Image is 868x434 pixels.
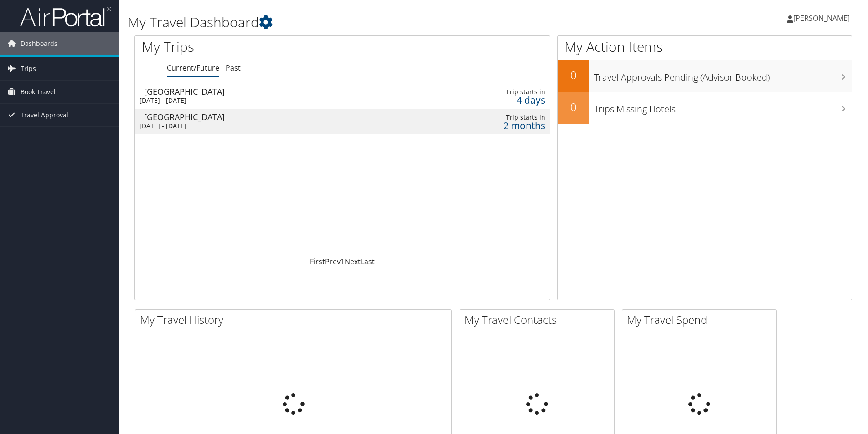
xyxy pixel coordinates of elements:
span: [PERSON_NAME] [793,13,850,23]
div: 2 months [444,121,545,130]
h3: Trips Missing Hotels [594,98,852,116]
a: Current/Future [167,63,219,73]
h3: Travel Approvals Pending (Advisor Booked) [594,66,852,84]
div: Trip starts in [444,88,545,96]
div: 4 days [444,96,545,104]
h2: My Travel Spend [627,312,776,328]
div: Trip starts in [444,113,545,121]
h1: My Action Items [558,37,852,56]
h2: My Travel Contacts [465,312,614,328]
a: First [310,257,325,267]
a: 1 [341,257,345,267]
img: airportal-logo.png [20,6,111,27]
div: [GEOGRAPHIC_DATA] [144,87,395,96]
a: Prev [325,257,341,267]
span: Travel Approval [21,104,68,126]
span: Dashboards [21,32,57,55]
h2: My Travel History [140,312,451,328]
h1: My Trips [142,37,370,56]
span: Trips [21,57,36,80]
a: 0Trips Missing Hotels [558,92,852,124]
a: Past [226,63,241,73]
h1: My Travel Dashboard [128,13,615,32]
h2: 0 [558,67,589,83]
a: Next [345,257,361,267]
div: [DATE] - [DATE] [139,96,390,105]
a: 0Travel Approvals Pending (Advisor Booked) [558,60,852,92]
div: [GEOGRAPHIC_DATA] [144,113,395,121]
div: [DATE] - [DATE] [139,122,390,130]
h2: 0 [558,99,589,115]
a: [PERSON_NAME] [787,5,859,32]
span: Book Travel [21,81,56,103]
a: Last [361,257,375,267]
